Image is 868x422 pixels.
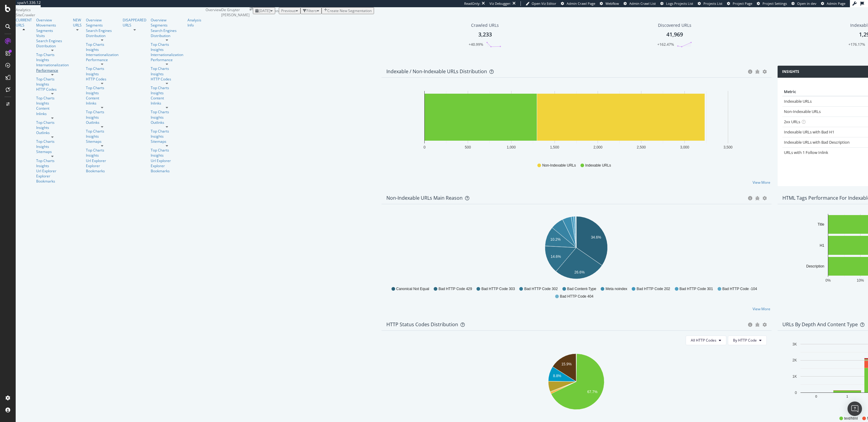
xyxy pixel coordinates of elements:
div: Insights [36,144,69,149]
div: gear [763,196,767,200]
a: Insights [151,134,183,139]
div: +40.99% [469,42,483,47]
div: circle-info [748,323,752,327]
a: Visits [36,33,45,38]
div: bug [755,323,759,327]
div: Insights [151,115,183,120]
text: 2,500 [637,145,646,149]
a: Overview [151,17,183,23]
div: arrow-right-arrow-left [250,7,253,11]
div: Top Charts [86,85,118,90]
a: Overview [86,17,118,23]
text: Description [806,264,824,268]
a: Logs Projects List [660,1,693,6]
div: Insights [36,82,69,87]
a: Search Engines [36,38,62,43]
a: Segments [86,23,103,28]
div: Search Engines [86,28,112,33]
a: Segments [151,23,168,28]
div: Viz Debugger: [489,1,511,6]
a: Top Charts [86,66,118,71]
a: Internationalization [36,62,69,67]
text: 1K [792,374,797,379]
a: Inlinks [151,101,183,106]
a: CURRENT URLS [16,17,32,28]
text: 15.9% [561,362,572,366]
a: Url Explorer [36,168,69,173]
a: Outlinks [151,120,183,125]
span: Bad Content-Type [567,286,596,292]
a: Top Charts [86,109,118,114]
text: 34.6% [591,235,601,239]
a: Project Settings [757,1,787,6]
div: ReadOnly: [464,1,480,6]
a: Non-Indexable URLs [784,109,821,114]
a: Top Charts [151,42,183,47]
div: HTTP Codes [36,87,69,92]
span: Admin Crawl List [629,1,656,6]
div: Insights [36,101,69,106]
span: Webflow [605,1,619,6]
div: Indexable / Non-Indexable URLs Distribution [386,68,487,74]
div: Insights [86,47,118,52]
text: 10.2% [550,237,561,242]
div: Sitemaps [86,139,118,144]
a: Url Explorer [151,158,183,163]
div: URLs by Depth and Content Type [782,321,858,327]
div: Top Charts [151,66,183,71]
span: Admin Crawl Page [567,1,595,6]
div: Top Charts [151,129,183,134]
a: Sitemaps [36,149,69,154]
div: Top Charts [36,139,69,144]
span: Meta noindex [605,286,627,292]
div: Performance [36,68,69,73]
a: Insights [36,125,69,130]
a: Outlinks [36,130,69,135]
span: Bad HTTP Code 302 [524,286,558,292]
div: +162.47% [657,42,674,47]
text: 0% [825,278,831,282]
svg: A chart. [386,87,766,157]
div: Search Engines [151,28,177,33]
a: Content [151,95,183,101]
text: 10% [857,278,864,282]
div: Overview [206,7,221,12]
div: Top Charts [151,85,183,90]
a: Analysis Info [187,17,201,28]
text: 0 [815,395,817,398]
a: Insights [36,57,69,62]
div: Sitemaps [151,139,183,144]
div: Insights [151,90,183,95]
a: Explorer Bookmarks [151,163,183,173]
a: Insights [86,90,118,95]
span: By HTTP Code [733,338,757,343]
text: 26.6% [574,270,585,274]
a: Internationalization [86,52,118,57]
div: Top Charts [86,148,118,153]
a: DISAPPEARED URLS [123,17,146,28]
a: Top Charts [36,52,69,57]
a: Top Charts [151,148,183,153]
a: Top Charts [86,129,118,134]
div: Insights [86,134,118,139]
div: Top Charts [36,120,69,125]
a: Webflow [600,1,619,6]
div: Crawled URLs [471,22,499,28]
div: Movements [36,23,69,28]
div: Outlinks [86,120,118,125]
div: Insights [86,115,118,120]
a: Performance [151,57,183,62]
div: SiteCrawler [16,12,206,17]
text: 0 [795,390,797,395]
div: Distribution [151,33,183,38]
